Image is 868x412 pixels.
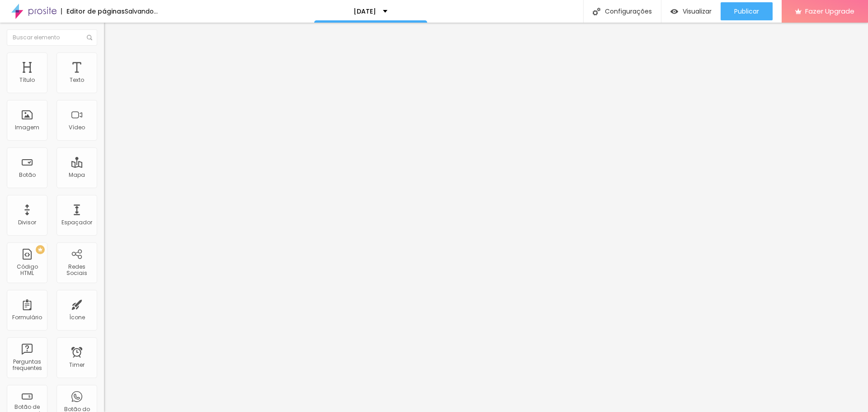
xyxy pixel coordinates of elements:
button: Visualizar [661,2,721,20]
div: Título [19,77,35,83]
img: view-1.svg [670,8,678,15]
img: Icone [87,35,92,40]
p: [DATE] [354,8,376,14]
div: Redes Sociais [59,264,94,277]
div: Texto [70,77,84,83]
div: Código HTML [9,264,45,277]
span: Publicar [734,8,759,15]
div: Botão [19,172,36,178]
button: Publicar [721,2,773,20]
div: Vídeo [69,124,85,131]
input: Buscar elemento [7,29,97,46]
span: Fazer Upgrade [805,7,854,15]
div: Mapa [69,172,85,178]
iframe: Editor [104,23,868,412]
span: Visualizar [683,8,712,15]
div: Espaçador [61,219,92,226]
div: Editor de páginas [61,8,125,14]
div: Perguntas frequentes [9,359,45,372]
div: Divisor [18,219,36,226]
div: Ícone [69,314,85,321]
div: Salvando... [125,8,158,14]
div: Timer [69,362,85,368]
div: Imagem [15,124,39,131]
div: Formulário [12,314,42,321]
img: Icone [593,8,600,15]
